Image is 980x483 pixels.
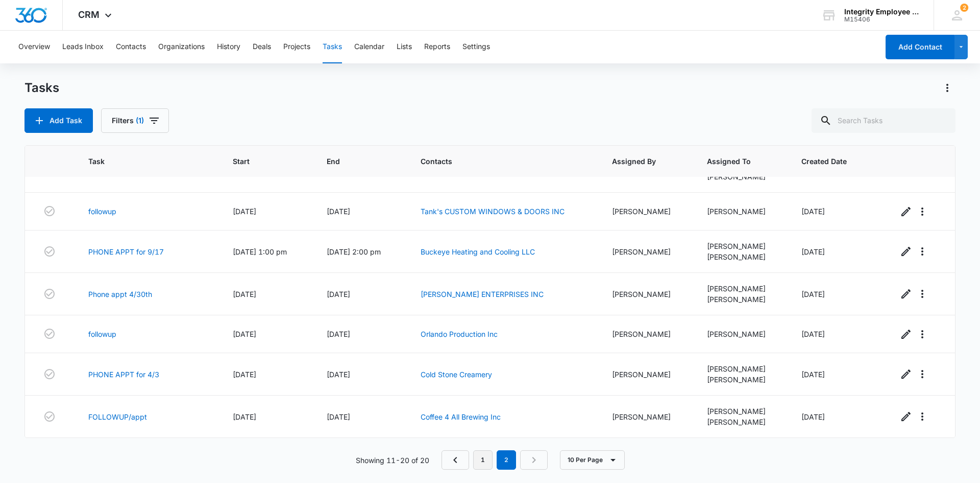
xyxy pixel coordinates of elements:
[18,31,50,63] button: Overview
[88,246,164,257] a: PHONE APPT for 9/17
[707,329,777,339] div: [PERSON_NAME]
[473,450,493,470] a: Page 1
[497,450,516,470] em: 2
[442,450,469,470] a: Previous Page
[356,455,429,466] p: Showing 11-20 of 20
[421,207,565,216] a: Tank's CUSTOM WINDOWS & DOORS INC
[78,9,100,20] span: CRM
[560,450,625,470] button: 10 Per Page
[612,246,682,257] div: [PERSON_NAME]
[707,251,777,262] div: [PERSON_NAME]
[327,207,350,216] span: [DATE]
[397,31,412,63] button: Lists
[354,31,384,63] button: Calendar
[707,374,777,385] div: [PERSON_NAME]
[442,450,548,470] nav: Pagination
[844,8,919,16] div: account name
[88,289,152,300] a: Phone appt 4/30th
[88,369,159,380] a: PHONE APPT for 4/3
[158,31,205,63] button: Organizations
[233,370,256,379] span: [DATE]
[327,156,381,167] span: End
[136,117,144,124] span: (1)
[462,31,490,63] button: Settings
[612,411,682,422] div: [PERSON_NAME]
[233,330,256,338] span: [DATE]
[233,412,256,421] span: [DATE]
[707,206,777,217] div: [PERSON_NAME]
[801,370,825,379] span: [DATE]
[421,330,498,338] a: Orlando Production Inc
[233,290,256,298] span: [DATE]
[88,156,193,167] span: Task
[421,247,535,256] a: Buckeye Heating and Cooling LLC
[801,207,825,216] span: [DATE]
[323,31,342,63] button: Tasks
[939,80,955,96] button: Actions
[844,16,919,23] div: account id
[612,289,682,300] div: [PERSON_NAME]
[801,247,825,256] span: [DATE]
[233,156,287,167] span: Start
[88,411,147,422] a: FOLLOWUP/appt
[253,31,271,63] button: Deals
[24,80,59,96] h1: Tasks
[327,412,350,421] span: [DATE]
[421,370,492,379] a: Cold Stone Creamery
[116,31,146,63] button: Contacts
[421,290,544,298] a: [PERSON_NAME] ENTERPRISES INC
[612,156,667,167] span: Assigned By
[421,156,573,167] span: Contacts
[424,31,450,63] button: Reports
[801,156,859,167] span: Created Date
[327,370,350,379] span: [DATE]
[812,108,955,133] input: Search Tasks
[283,31,310,63] button: Projects
[327,330,350,338] span: [DATE]
[612,329,682,339] div: [PERSON_NAME]
[801,330,825,338] span: [DATE]
[421,412,501,421] a: Coffee 4 All Brewing Inc
[960,4,968,12] div: notifications count
[612,206,682,217] div: [PERSON_NAME]
[707,156,762,167] span: Assigned To
[612,369,682,380] div: [PERSON_NAME]
[101,108,169,133] button: Filters(1)
[88,329,116,339] a: followup
[233,207,256,216] span: [DATE]
[88,206,116,217] a: followup
[233,247,287,256] span: [DATE] 1:00 pm
[327,247,381,256] span: [DATE] 2:00 pm
[707,283,777,294] div: [PERSON_NAME]
[707,294,777,305] div: [PERSON_NAME]
[707,406,777,417] div: [PERSON_NAME]
[801,412,825,421] span: [DATE]
[960,4,968,12] span: 2
[707,241,777,251] div: [PERSON_NAME]
[217,31,240,63] button: History
[707,417,777,427] div: [PERSON_NAME]
[801,290,825,298] span: [DATE]
[886,35,954,59] button: Add Contact
[707,363,777,374] div: [PERSON_NAME]
[62,31,104,63] button: Leads Inbox
[327,290,350,298] span: [DATE]
[24,108,93,133] button: Add Task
